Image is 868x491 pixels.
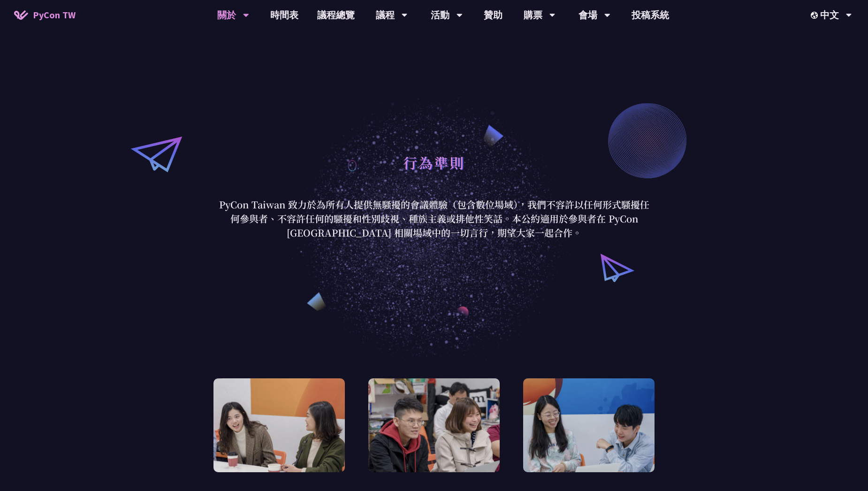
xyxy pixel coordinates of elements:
[33,8,76,22] span: PyCon TW
[403,148,465,176] h1: 行為準則
[5,3,85,27] a: PyCon TW
[811,12,820,19] img: Locale Icon
[216,198,652,240] p: PyCon Taiwan 致力於為所有人提供無騷擾的會議體驗（包含數位場域），我們不容許以任何形式騷擾任何參與者、不容許任何的騷擾和性別歧視、種族主義或排他性笑話。本公約適用於參與者在 PyCo...
[14,10,28,20] img: Home icon of PyCon TW 2025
